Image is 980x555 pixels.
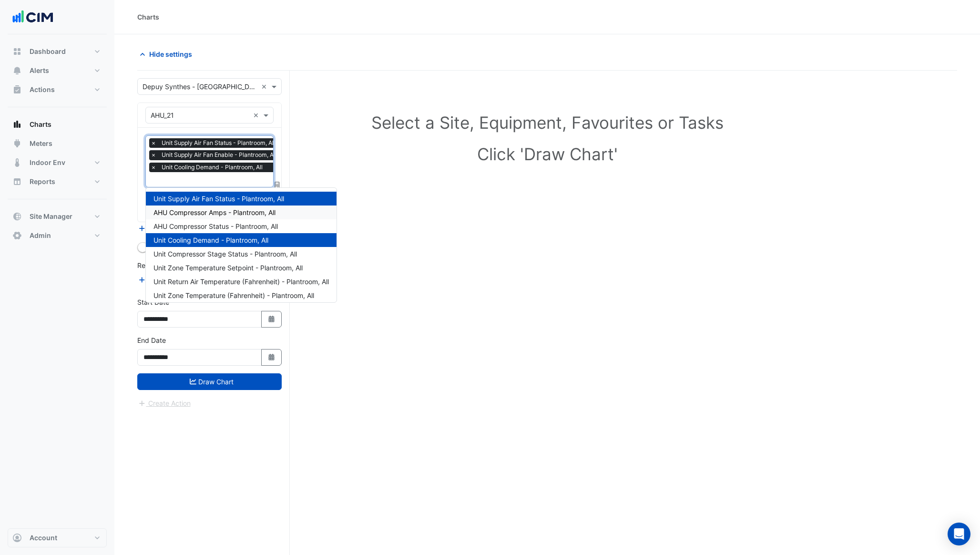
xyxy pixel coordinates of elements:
span: Unit Cooling Demand - Plantroom, All [153,236,268,244]
button: Actions [8,80,107,99]
label: Start Date [137,297,169,307]
span: Meters [30,139,52,148]
span: Unit Cooling Demand - Plantroom, All [159,163,265,172]
button: Hide settings [137,46,198,62]
button: Meters [8,134,107,153]
span: Unit Compressor Stage Status - Plantroom, All [153,250,297,258]
button: Account [8,528,107,547]
app-icon: Charts [12,120,22,129]
button: Admin [8,226,107,245]
app-icon: Indoor Env [12,158,22,167]
button: Add Reference Line [137,275,208,286]
span: AHU Compressor Amps - Plantroom, All [153,208,276,216]
span: × [149,163,158,172]
span: Dashboard [30,47,66,56]
span: Indoor Env [30,158,65,167]
button: Add Equipment [137,223,195,234]
app-icon: Alerts [12,66,22,75]
span: Unit Supply Air Fan Status - Plantroom, All [153,195,284,203]
fa-icon: Select Date [267,353,276,361]
span: Hide settings [149,49,192,59]
ng-dropdown-panel: Options list [145,187,337,303]
img: Company Logo [11,8,54,27]
h1: Select a Site, Equipment, Favourites or Tasks [158,113,936,133]
span: Charts [30,120,51,129]
button: Site Manager [8,207,107,226]
span: Unit Zone Temperature (Fahrenheit) - Plantroom, All [153,291,314,299]
app-icon: Dashboard [12,47,22,56]
span: Reports [30,177,55,186]
span: Account [30,533,57,543]
button: Dashboard [8,42,107,61]
app-icon: Reports [12,177,22,186]
div: Charts [137,12,159,22]
span: × [149,138,158,148]
span: AHU Compressor Status - Plantroom, All [153,222,278,230]
span: Unit Return Air Temperature (Fahrenheit) - Plantroom, All [153,277,329,286]
button: Indoor Env [8,153,107,172]
button: Alerts [8,61,107,80]
label: End Date [137,335,166,345]
button: Charts [8,115,107,134]
span: Clear [261,82,269,92]
div: Open Intercom Messenger [948,523,970,545]
span: Actions [30,85,55,94]
label: Reference Lines [137,260,187,270]
span: Unit Supply Air Fan Enable - Plantroom, All [159,150,279,160]
app-icon: Site Manager [12,212,22,221]
span: Unit Zone Temperature Setpoint - Plantroom, All [153,264,303,272]
span: Clear [253,110,261,120]
span: Unit Supply Air Fan Status - Plantroom, All [159,138,277,148]
span: Site Manager [30,212,72,221]
app-icon: Admin [12,231,22,240]
span: × [149,150,158,160]
app-icon: Meters [12,139,22,148]
fa-icon: Select Date [267,315,276,323]
span: Admin [30,231,51,240]
h1: Click 'Draw Chart' [158,144,936,164]
app-icon: Actions [12,85,22,94]
button: Draw Chart [137,373,282,390]
span: Alerts [30,66,49,75]
button: Reports [8,172,107,191]
span: Choose Function [273,181,282,189]
app-escalated-ticket-create-button: Please draw the charts first [137,399,191,407]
